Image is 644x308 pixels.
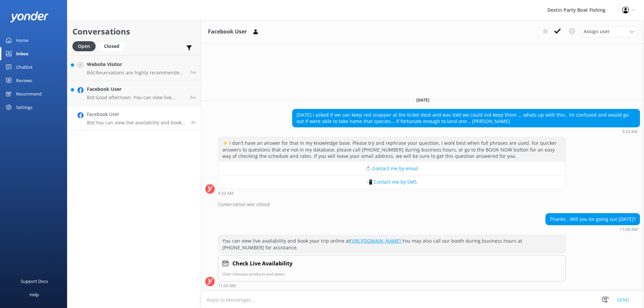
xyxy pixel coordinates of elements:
span: [DATE] [412,97,433,103]
a: Open [72,42,99,50]
button: 📩 Contact me by email [218,162,566,175]
a: [URL][DOMAIN_NAME]. [350,238,402,244]
div: Chatbot [16,60,33,74]
p: Bot: Good afternoon. You can view live availability and book your trip online at [URL][DOMAIN_NAM... [87,95,185,101]
img: yonder-white-logo.png [10,11,49,22]
strong: 11:09 AM [218,284,236,288]
strong: 9:33 AM [218,191,233,195]
div: You can view live availability and book your trip online at You may also call our booth during bu... [218,235,566,253]
span: Assign user [584,28,610,35]
h3: Facebook User [208,27,247,36]
strong: 9:33 AM [622,130,638,134]
div: 2025-09-24T15:17:38.844 [205,199,640,210]
div: [DATE] i asked if we can keep red snapper at the ticket desk and was told we could not keep them ... [292,109,640,127]
div: Reviews [16,74,32,87]
div: ⚡ I don't have an answer for that in my knowledge base. Please try and rephrase your question, I ... [218,137,566,162]
div: Inbox [16,47,29,60]
span: Sep 24 2025 02:47pm (UTC -05:00) America/Cancun [190,95,196,100]
button: 📲 Contact me by SMS [218,175,566,189]
div: Closed [99,41,124,51]
div: Sep 24 2025 11:08am (UTC -05:00) America/Cancun [545,227,640,232]
span: Sep 24 2025 02:49pm (UTC -05:00) America/Cancun [190,69,196,75]
h4: Facebook User [87,111,186,118]
div: Recommend [16,87,42,101]
a: Website VisitorBot:Reservations are highly recommended to ensure your trip isn't canceled due to ... [67,55,201,80]
span: Sep 24 2025 11:08am (UTC -05:00) America/Cancun [191,120,196,125]
h4: Check Live Availability [232,259,292,268]
h4: Website Visitor [87,61,185,68]
div: Assign User [580,26,637,37]
div: Open [72,41,96,51]
div: Settings [16,101,32,114]
h2: Conversations [72,25,196,38]
div: Conversation was closed. [218,199,640,210]
a: Facebook UserBot:Good afternoon. You can view live availability and book your trip online at [URL... [67,80,201,106]
h4: Facebook User [87,85,185,93]
div: Sep 24 2025 11:09am (UTC -05:00) America/Cancun [218,283,566,288]
a: Facebook UserBot:You can view live availability and book your trip online at [URL][DOMAIN_NAME]. ... [67,106,201,131]
div: Sep 24 2025 09:33am (UTC -05:00) America/Cancun [292,129,640,134]
p: Bot: Reservations are highly recommended to ensure your trip isn't canceled due to a lack of part... [87,70,185,76]
p: User chooses products and dates. [222,271,561,277]
div: Home [16,34,29,47]
p: Bot: You can view live availability and book your trip online at [URL][DOMAIN_NAME]. You may also... [87,120,186,126]
div: Help [30,288,39,301]
a: Closed [99,42,128,50]
div: Support Docs [21,274,48,288]
strong: 11:08 AM [620,228,638,232]
div: Thanks . Will you be going out [DATE]? [546,213,640,225]
div: Sep 24 2025 09:33am (UTC -05:00) America/Cancun [218,191,566,195]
